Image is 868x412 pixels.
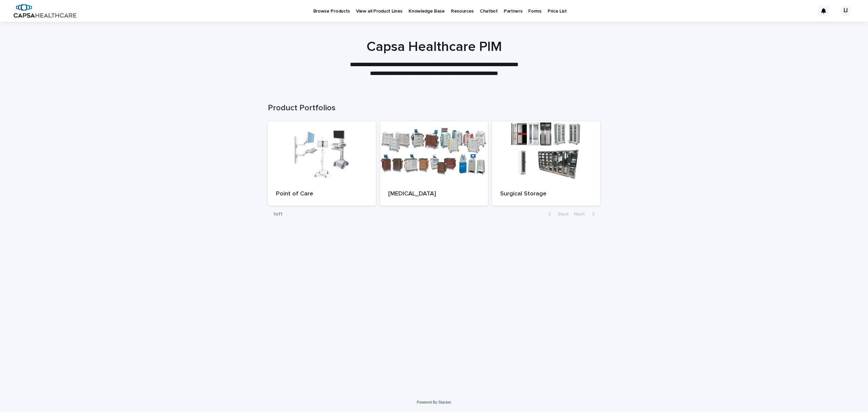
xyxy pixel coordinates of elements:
span: Next [574,212,589,217]
a: Surgical Storage [492,121,600,206]
span: Back [554,212,569,217]
h1: Capsa Healthcare PIM [268,39,600,55]
a: Powered By Stacker [417,400,451,404]
button: Next [571,211,600,217]
p: 1 of 1 [268,206,288,223]
p: [MEDICAL_DATA] [388,190,480,198]
img: B5p4sRfuTuC72oLToeu7 [14,4,76,18]
div: LI [840,5,851,16]
a: Point of Care [268,121,376,206]
a: [MEDICAL_DATA] [380,121,488,206]
p: Point of Care [276,190,368,198]
button: Back [543,211,571,217]
p: Surgical Storage [500,190,592,198]
h1: Product Portfolios [268,103,600,113]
